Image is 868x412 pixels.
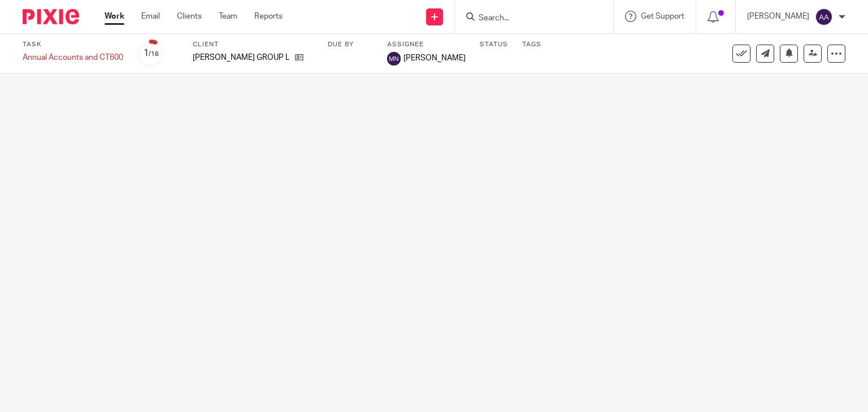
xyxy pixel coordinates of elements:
[295,53,303,62] i: Open client page
[193,52,289,63] span: CLYDE MORAY GROUP LTD
[193,40,314,49] label: Client
[23,40,123,49] label: Task
[23,52,123,63] div: Annual Accounts and CT600
[149,51,159,57] small: /16
[387,52,401,65] img: Methara Nanayakkara
[387,40,466,49] label: Assignee
[144,47,159,60] div: 1
[522,40,541,49] label: Tags
[177,11,202,22] a: Clients
[193,52,289,63] p: [PERSON_NAME] GROUP LTD
[480,40,508,49] label: Status
[403,52,466,64] span: [PERSON_NAME]
[141,11,160,22] a: Email
[254,11,283,22] a: Reports
[23,9,79,24] img: Pixie
[219,11,237,22] a: Team
[105,11,124,22] a: Work
[641,12,684,20] span: Get Support
[747,11,809,22] p: [PERSON_NAME]
[328,40,373,49] label: Due by
[815,8,833,26] img: svg%3E
[478,14,579,24] input: Search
